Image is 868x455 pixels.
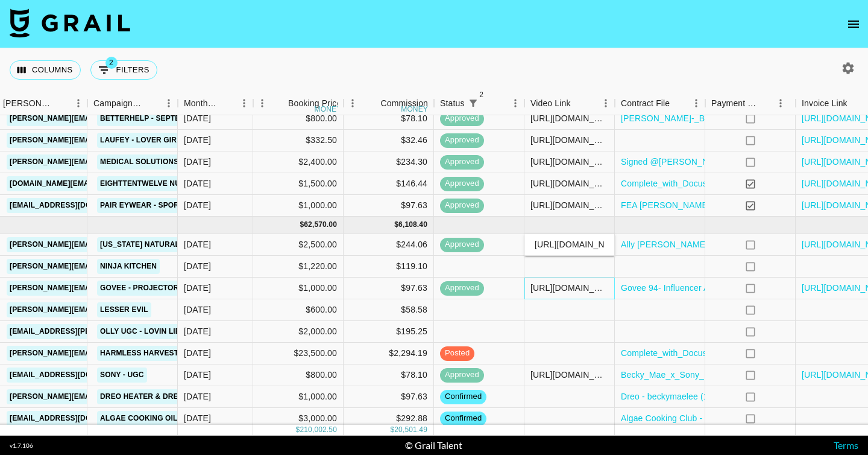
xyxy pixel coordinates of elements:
button: Sort [758,95,775,112]
div: $800.00 [253,108,344,130]
a: [PERSON_NAME][EMAIL_ADDRESS][DOMAIN_NAME] [7,389,203,404]
a: EightTenTwelve Nurse App | Launch [97,176,253,191]
div: © Grail Talent [405,439,462,451]
button: Sort [670,95,687,112]
span: approved [440,200,484,211]
div: $2,500.00 [253,234,344,256]
div: Video Link [530,92,571,115]
div: Sep '25 [184,134,211,146]
div: 20,501.49 [394,425,427,435]
div: Oct '25 [184,282,211,294]
a: Medical Solutions [97,154,181,170]
div: $2,000.00 [253,321,344,343]
div: $1,220.00 [253,256,344,278]
a: [PERSON_NAME][EMAIL_ADDRESS][DOMAIN_NAME] [7,302,203,317]
a: [PERSON_NAME][EMAIL_ADDRESS][PERSON_NAME][DOMAIN_NAME] [7,111,265,126]
div: $244.06 [344,234,434,256]
div: Status [440,92,465,115]
button: Menu [687,94,705,112]
button: Sort [271,95,288,112]
a: Govee - Projector [97,281,181,296]
div: Oct '25 [184,304,211,316]
div: Oct '25 [184,390,211,402]
div: $195.25 [344,321,434,343]
span: approved [440,369,484,381]
div: https://www.tiktok.com/@beckymaelee/video/7458032763791363345?_r=1&_t=ZP-8zq9g9a6rt8 [530,369,608,381]
div: $2,400.00 [253,151,344,173]
a: Complete_with_Docusign_MEREDITH__Mekanism_-_.pdf [621,347,844,359]
div: $ [296,425,300,435]
a: Lesser Evil [97,302,151,317]
div: $32.46 [344,130,434,151]
button: Menu [506,94,524,112]
a: Algae Cooking Oil - Ongoing - October [97,411,266,426]
a: [PERSON_NAME][EMAIL_ADDRESS][PERSON_NAME][DOMAIN_NAME] [7,154,265,170]
a: [PERSON_NAME][EMAIL_ADDRESS][PERSON_NAME][DOMAIN_NAME] [7,259,265,274]
div: [PERSON_NAME] [3,92,52,115]
button: Menu [772,94,790,112]
div: 210,002.50 [300,425,337,435]
span: posted [440,348,474,359]
div: Oct '25 [184,325,211,337]
a: Sony - UGC [97,367,147,383]
a: Becky_Mae_x_Sony_Personal_Audio_Campaign.docx.pdf [621,369,844,381]
a: [EMAIL_ADDRESS][DOMAIN_NAME] [7,367,142,383]
span: 2 [476,89,488,101]
div: https://www.instagram.com/p/DOELIcVDDYi/ [530,199,608,211]
button: Show filters [90,60,157,80]
div: Sep '25 [184,199,211,211]
div: Month Due [178,92,253,115]
span: approved [440,113,484,124]
button: Menu [69,94,87,112]
a: Betterhelp - September [97,111,204,126]
div: Oct '25 [184,260,211,272]
img: Grail Talent [10,8,130,37]
div: $292.88 [344,408,434,430]
a: Terms [834,439,858,451]
div: Payment Sent [711,92,758,115]
div: $234.30 [344,151,434,173]
div: 6,108.40 [398,220,427,230]
button: Sort [848,95,864,112]
button: Sort [482,95,498,112]
div: Booking Price [288,92,341,115]
div: $58.58 [344,299,434,321]
div: $23,500.00 [253,343,344,364]
a: [EMAIL_ADDRESS][PERSON_NAME][DOMAIN_NAME] [7,324,203,339]
button: Show filters [465,95,482,112]
div: $97.63 [344,386,434,408]
button: open drawer [841,12,866,36]
div: $ [390,425,394,435]
div: $1,000.00 [253,386,344,408]
div: https://www.youtube.com/watch?v=QQa542HbIWM [530,112,608,124]
button: Sort [571,95,588,112]
a: [PERSON_NAME][EMAIL_ADDRESS][DOMAIN_NAME] [7,133,203,148]
div: Oct '25 [184,412,211,424]
div: 2 active filters [465,95,482,112]
button: Sort [218,95,235,112]
div: 62,570.00 [304,220,337,230]
div: $1,000.00 [253,278,344,299]
button: Select columns [10,60,81,80]
div: $97.63 [344,278,434,299]
div: $97.63 [344,195,434,217]
div: $332.50 [253,130,344,151]
div: https://www.tiktok.com/@sarariann/video/7553070215702007053 [530,156,608,168]
div: $78.10 [344,108,434,130]
div: $3,000.00 [253,408,344,430]
span: approved [440,156,484,168]
div: money [315,106,342,113]
div: https://www.instagram.com/reel/DObUkhKDpeF/ [530,134,608,146]
div: $ [394,220,398,230]
div: Oct '25 [184,369,211,381]
a: Pair Eywear - Sport Lenses Campaign [97,198,260,213]
a: [EMAIL_ADDRESS][DOMAIN_NAME] [7,411,142,426]
a: [PERSON_NAME]-_BetterHelp_-_September_2025.pdf [621,112,833,124]
a: [PERSON_NAME][EMAIL_ADDRESS][DOMAIN_NAME] [7,237,203,252]
div: https://www.tiktok.com/@ally.put/video/7558913673964817677 [530,282,608,294]
a: Govee 94- Influencer Agreement (@ally.put) 2025.pdf [621,282,825,294]
div: Oct '25 [184,347,211,359]
div: $119.10 [344,256,434,278]
div: https://www.tiktok.com/@sarariann/video/7547856233147977015 [530,177,608,189]
div: Sep '25 [184,112,211,124]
